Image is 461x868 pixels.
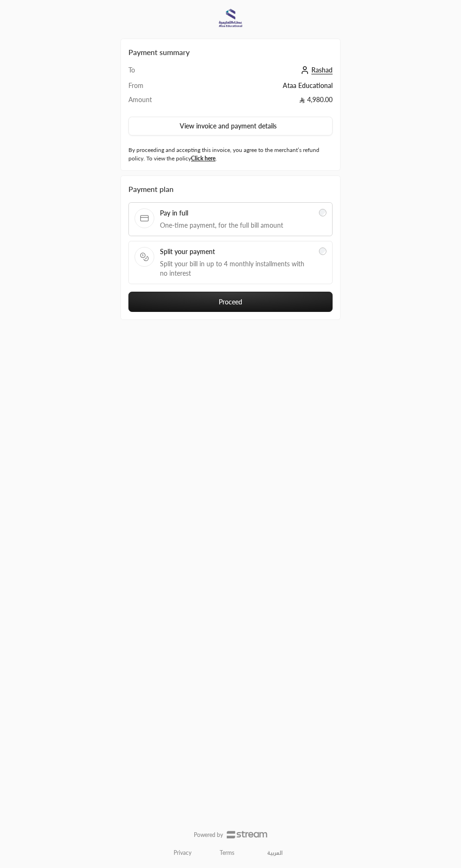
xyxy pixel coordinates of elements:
[160,208,313,218] span: Pay in full
[128,183,333,195] div: Payment plan
[160,221,313,230] span: One-time payment, for the full bill amount
[160,247,313,256] span: Split your payment
[262,846,287,860] a: العربية
[128,146,333,163] label: By proceeding and accepting this invoice, you agree to the merchant’s refund policy. To view the ...
[319,247,326,255] input: Split your paymentSplit your bill in up to 4 monthly installments with no interest
[194,831,223,839] p: Powered by
[174,849,191,857] a: Privacy
[319,209,326,216] input: Pay in fullOne-time payment, for the full bill amount
[128,117,333,135] button: View invoice and payment details
[194,81,333,95] td: Ataa Educational
[218,6,243,31] img: Company Logo
[128,95,194,109] td: Amount
[128,292,333,312] button: Proceed
[194,95,333,109] td: 4,980.00
[311,66,333,74] span: Rashad
[128,47,333,58] h2: Payment summary
[128,81,194,95] td: From
[128,65,194,81] td: To
[220,849,234,857] a: Terms
[298,66,333,74] a: Rashad
[191,155,215,162] a: Click here
[160,259,313,278] span: Split your bill in up to 4 monthly installments with no interest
